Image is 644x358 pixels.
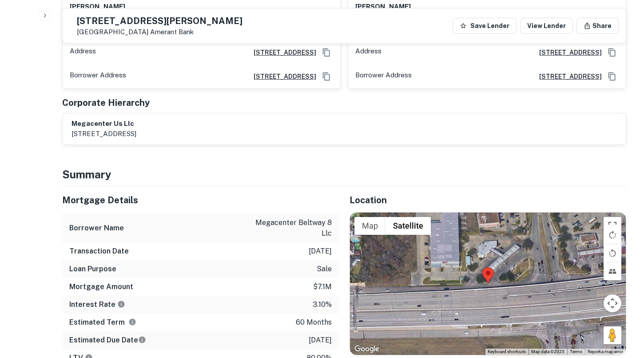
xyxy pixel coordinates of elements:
button: Show satellite imagery [386,217,431,235]
h6: Estimated Term [69,317,136,328]
button: Share [576,18,619,34]
a: [STREET_ADDRESS] [532,72,602,81]
button: Copy Address [320,70,333,83]
h5: Mortgage Details [62,193,339,207]
p: 60 months [296,317,332,328]
button: Copy Address [320,46,333,59]
h6: megacenter us llc [72,119,136,129]
svg: The interest rates displayed on the website are for informational purposes only and may be report... [117,300,125,308]
h6: Mortgage Amount [69,282,133,292]
h6: [PERSON_NAME] [70,2,125,12]
a: Open this area in Google Maps (opens a new window) [352,343,382,355]
p: [DATE] [309,246,332,257]
p: $7.1m [313,282,332,292]
a: Report a map error [588,349,623,354]
button: Copy Address [605,70,619,83]
span: Map data ©2025 [531,349,564,354]
a: [STREET_ADDRESS] [246,72,316,81]
p: 3.10% [313,299,332,310]
a: Amerant Bank [150,28,194,36]
svg: Term is based on a standard schedule for this type of loan. [128,318,136,326]
p: megacenter beltway 8 llc [252,217,332,239]
h6: Loan Purpose [69,264,116,274]
img: Google [352,343,382,355]
p: sale [317,264,332,274]
button: Show street map [354,217,386,235]
button: Rotate map clockwise [604,226,621,244]
p: [STREET_ADDRESS] [72,129,136,139]
p: Address [70,46,96,59]
h5: Location [350,193,626,207]
p: [DATE] [309,335,332,346]
h5: Corporate Hierarchy [62,96,150,109]
h5: [STREET_ADDRESS][PERSON_NAME] [77,16,242,25]
a: Terms (opens in new tab) [570,349,582,354]
p: Address [355,46,382,59]
h6: Interest Rate [69,299,125,310]
button: Keyboard shortcuts [488,349,526,355]
button: Tilt map [604,262,621,280]
svg: Estimate is based on a standard schedule for this type of loan. [138,336,146,344]
iframe: Chat Widget [600,287,644,330]
h6: Estimated Due Date [69,335,146,346]
button: Copy Address [605,46,619,59]
button: Save Lender [453,18,517,34]
a: [STREET_ADDRESS] [532,48,602,57]
button: Drag Pegman onto the map to open Street View [604,326,621,344]
button: Toggle fullscreen view [604,217,621,235]
p: Borrower Address [70,70,126,83]
p: [GEOGRAPHIC_DATA] [77,28,242,36]
h6: Borrower Name [69,223,124,233]
button: Rotate map counterclockwise [604,244,621,262]
h6: [PERSON_NAME] [355,2,411,12]
a: [STREET_ADDRESS] [246,48,316,57]
a: View Lender [520,18,573,34]
h4: Summary [62,166,626,182]
h6: Transaction Date [69,246,129,257]
p: Borrower Address [355,70,412,83]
